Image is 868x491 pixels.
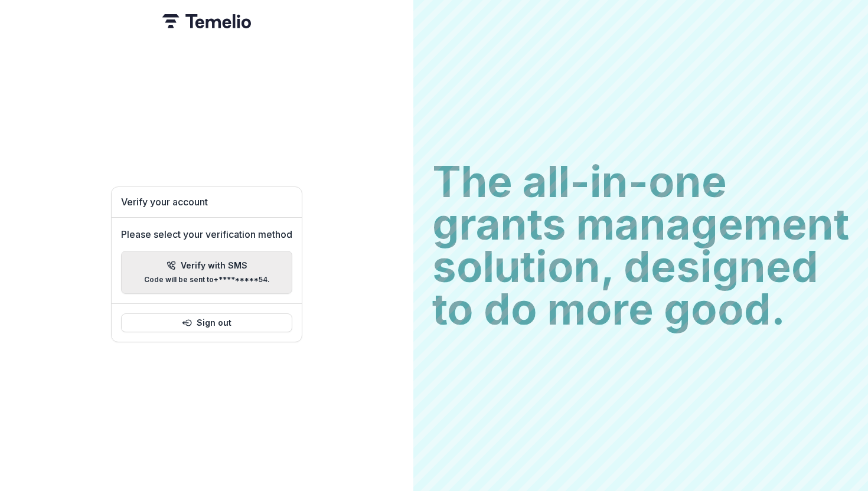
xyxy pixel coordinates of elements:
[162,14,251,28] img: Temelio
[181,261,247,271] p: Verify with SMS
[121,251,292,294] button: Verify with SMSCode will be sent to+*********54.
[121,197,292,208] h1: Verify your account
[121,313,292,332] button: Sign out
[121,227,292,241] p: Please select your verification method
